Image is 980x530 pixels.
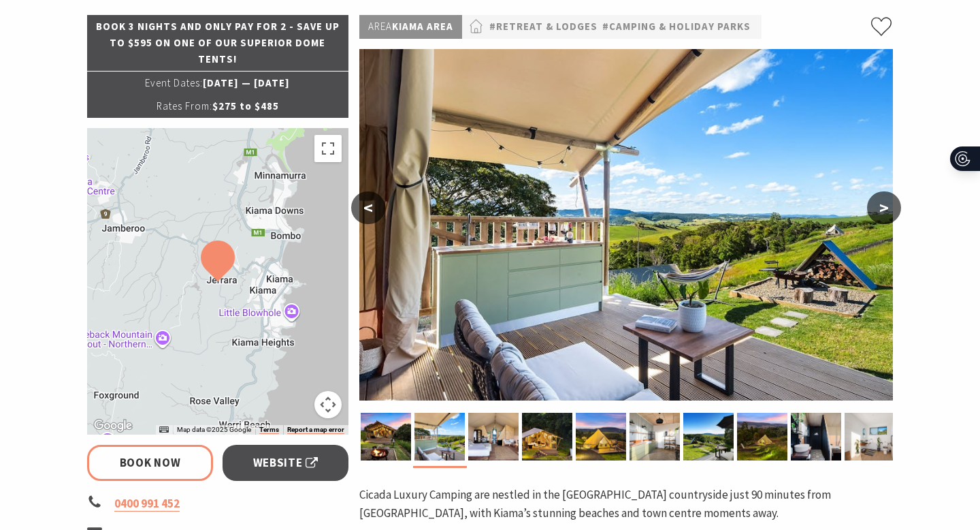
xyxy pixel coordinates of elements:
img: Green Grocer Bell Tent [737,413,787,461]
span: Map data ©2025 Google [177,426,251,433]
img: Green Grocer Bell Tent deck with view [683,413,734,461]
img: Black Prince Safari Tent Bathroom [791,413,841,461]
img: Bell Tent communal bathroom [845,413,895,461]
a: #Camping & Holiday Parks [602,18,751,35]
img: Black Prince Safari Tent [361,413,411,461]
a: Website [223,445,348,481]
a: Open this area in Google Maps (opens a new window) [91,417,135,435]
button: Keyboard shortcuts [159,425,169,435]
p: [DATE] — [DATE] [87,72,348,95]
a: #Retreat & Lodges [489,18,598,35]
p: Cicada Luxury Camping are nestled in the [GEOGRAPHIC_DATA] countryside just 90 minutes from [GEOG... [359,486,893,523]
span: Website [253,454,318,472]
p: Book 3 nights and only pay for 2 - save up to $595 on one of our superior dome tents! [87,15,348,71]
a: Book Now [87,445,213,481]
p: $275 to $485 [87,95,348,118]
img: Blue Moon Bell Tent [576,413,626,461]
img: Cicada Bell Tent communal kitchen [630,413,680,461]
span: Rates From: [157,99,212,112]
button: < [351,191,385,224]
span: Area [368,20,392,33]
button: Map camera controls [314,391,342,418]
img: Golden Emperor Safari Tent [522,413,572,461]
span: Event Dates: [145,76,203,89]
img: Black Prince deck with outdoor kitchen and view [414,413,465,461]
button: Toggle fullscreen view [314,135,342,162]
a: 0400 991 452 [114,496,180,512]
button: > [867,191,901,224]
a: Terms (opens in new tab) [259,426,279,434]
p: Kiama Area [359,15,462,39]
img: Google [91,417,135,435]
a: Report a map error [287,426,344,434]
img: Black Prince deck with outdoor kitchen and view [359,49,893,401]
img: Black Prince Safari Tent [468,413,519,461]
